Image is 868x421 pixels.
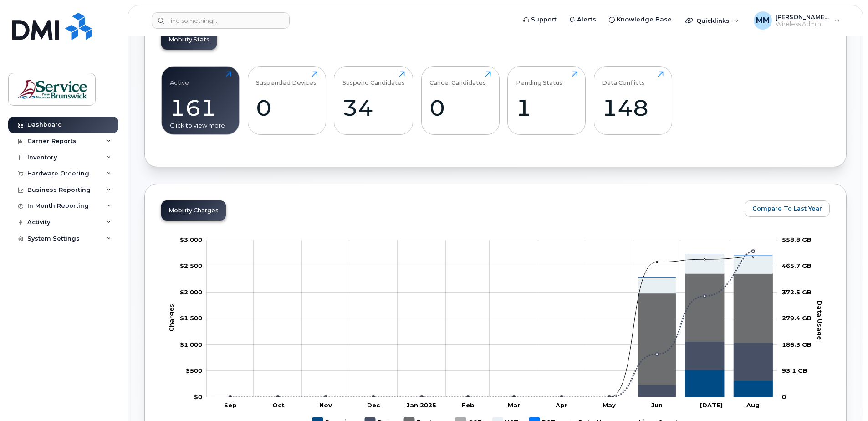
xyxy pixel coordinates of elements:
[752,204,822,213] span: Compare To Last Year
[696,17,730,24] span: Quicklinks
[168,304,175,332] tspan: Charges
[651,401,663,409] tspan: Jun
[516,71,577,129] a: Pending Status1
[782,367,807,374] tspan: 93.1 GB
[617,15,672,24] span: Knowledge Base
[211,370,772,397] g: Roaming
[577,15,596,24] span: Alerts
[516,71,562,86] div: Pending Status
[152,12,290,29] input: Find something...
[602,94,664,121] div: 148
[429,71,491,129] a: Cancel Candidates0
[180,341,202,348] tspan: $1,000
[602,71,664,129] a: Data Conflicts148
[516,94,577,121] div: 1
[180,314,202,322] g: $0
[342,71,405,129] a: Suspend Candidates34
[602,401,616,409] tspan: May
[211,273,772,397] g: Features
[531,15,557,24] span: Support
[782,236,812,243] tspan: 558.8 GB
[186,367,202,374] tspan: $500
[555,401,567,409] tspan: Apr
[782,288,812,296] tspan: 372.5 GB
[180,236,202,243] tspan: $3,000
[602,10,678,29] a: Knowledge Base
[517,10,563,29] a: Support
[745,200,830,217] button: Compare To Last Year
[170,94,231,121] div: 161
[180,288,202,296] g: $0
[782,393,786,400] tspan: 0
[782,314,812,322] tspan: 279.4 GB
[211,341,772,397] g: Data
[407,401,436,409] tspan: Jan 2025
[180,262,202,269] tspan: $2,500
[747,11,846,30] div: McEachern, Melissa (ASD-E)
[563,10,602,29] a: Alerts
[462,401,475,409] tspan: Feb
[319,401,332,409] tspan: Nov
[508,401,520,409] tspan: Mar
[224,401,237,409] tspan: Sep
[180,314,202,322] tspan: $1,500
[429,94,491,121] div: 0
[180,236,202,243] g: $0
[170,121,231,130] div: Click to view more
[194,393,202,400] tspan: $0
[256,94,317,121] div: 0
[367,401,380,409] tspan: Dec
[256,71,317,129] a: Suspended Devices0
[342,71,405,86] div: Suspend Candidates
[180,341,202,348] g: $0
[816,300,823,339] tspan: Data Usage
[429,71,486,86] div: Cancel Candidates
[272,401,285,409] tspan: Oct
[186,367,202,374] g: $0
[782,262,812,269] tspan: 465.7 GB
[679,11,745,30] div: Quicklinks
[776,21,830,28] span: Wireless Admin
[211,255,772,397] g: PST
[746,401,760,409] tspan: Aug
[180,288,202,296] tspan: $2,000
[342,94,405,121] div: 34
[170,71,189,86] div: Active
[180,262,202,269] g: $0
[776,13,830,21] span: [PERSON_NAME] (ASD-E)
[170,71,231,129] a: Active161Click to view more
[756,15,770,26] span: MM
[256,71,317,86] div: Suspended Devices
[602,71,645,86] div: Data Conflicts
[782,341,812,348] tspan: 186.3 GB
[700,401,723,409] tspan: [DATE]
